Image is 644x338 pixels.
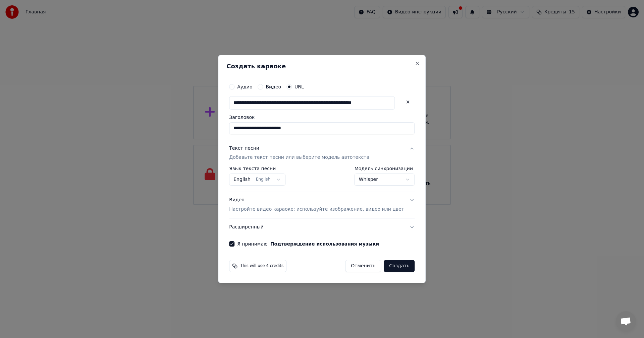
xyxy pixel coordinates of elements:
button: Текст песниДобавьте текст песни или выберите модель автотекста [229,140,415,166]
p: Добавьте текст песни или выберите модель автотекста [229,154,369,161]
label: Язык текста песни [229,166,285,171]
p: Настройте видео караоке: используйте изображение, видео или цвет [229,206,404,213]
label: Аудио [237,84,252,89]
h2: Создать караоке [226,63,417,69]
div: Текст песниДобавьте текст песни или выберите модель автотекста [229,166,415,191]
button: Я принимаю [270,242,379,246]
label: Я принимаю [237,242,379,246]
button: ВидеоНастройте видео караоке: используйте изображение, видео или цвет [229,192,415,218]
button: Расширенный [229,218,415,236]
button: Отменить [345,260,381,272]
label: Модель синхронизации [355,166,415,171]
label: Видео [266,84,281,89]
div: Текст песни [229,145,259,152]
button: Создать [384,260,415,272]
div: Видео [229,197,404,213]
label: Заголовок [229,115,415,120]
span: This will use 4 credits [240,263,283,269]
label: URL [294,84,304,89]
